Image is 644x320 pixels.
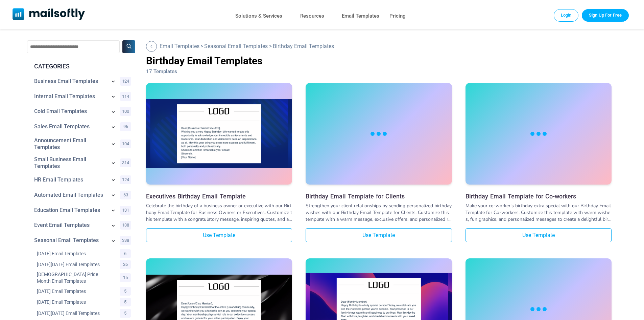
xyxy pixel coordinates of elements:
[34,156,106,170] a: Category
[146,41,159,52] a: Go Back
[34,123,106,130] a: Category
[110,192,117,200] a: Show subcategories for Automated Email Templates
[34,237,106,244] a: Category
[146,40,612,52] div: > >
[306,193,452,200] a: Birthday Email Template for Clients
[34,78,106,85] a: Category
[37,261,111,268] a: Category
[342,11,379,21] a: Email Templates
[34,176,106,183] a: Category
[466,83,612,186] a: Birthday Email Template for Co-workers
[554,9,579,21] a: Login
[306,202,452,223] div: Strengthen your client relationships by sending personalized birthday wishes with our Birthday Em...
[110,141,117,149] a: Show subcategories for Announcement Email Templates
[110,108,117,116] a: Show subcategories for Cold Email Templates
[126,44,132,49] img: Search
[582,9,629,21] a: Trial
[29,62,134,71] div: CATEGORIES
[34,137,106,151] a: Category
[466,202,612,223] div: Make your co-worker's birthday extra special with our Birthday Email Template for Co-workers. Cus...
[466,193,612,200] a: Birthday Email Template for Co-workers
[389,11,406,21] a: Pricing
[37,299,111,305] a: Category
[110,159,117,168] a: Show subcategories for Small Business Email Templates
[110,222,117,230] a: Show subcategories for Event Email Templates
[146,55,612,67] h1: Birthday Email Templates
[146,193,292,200] a: Executives Birthday Email Template
[110,237,117,246] a: Show subcategories for Seasonal+Email+Templates
[146,202,292,223] div: Celebrate the birthday of a business owner or executive with our Birthday Email Template for Busi...
[13,8,85,21] a: Mailsoftly
[37,250,111,257] a: Category
[37,310,111,317] a: Category
[110,93,117,101] a: Show subcategories for Internal Email Templates
[110,176,117,185] a: Show subcategories for HR Email Templates
[306,228,452,242] a: Use Template
[13,8,85,20] img: Mailsoftly Logo
[235,11,282,21] a: Solutions & Services
[300,11,324,21] a: Resources
[160,43,199,49] a: Go Back
[34,207,106,214] a: Category
[34,108,106,115] a: Category
[146,83,292,186] a: Executives Birthday Email Template
[110,124,117,132] a: Show subcategories for Sales Email Templates
[204,43,268,49] a: Go Back
[110,78,117,86] a: Show subcategories for Business Email Templates
[466,228,612,242] a: Use Template
[146,68,177,74] span: 17 Templates
[34,222,106,229] a: Category
[37,271,111,284] a: Category
[110,207,117,215] a: Show subcategories for Education Email Templates
[34,93,106,100] a: Category
[34,192,106,198] a: Category
[37,288,111,295] a: Category
[306,83,452,186] a: Birthday Email Template for Clients
[146,99,292,168] img: Executives Birthday Email Template
[146,228,292,242] a: Use Template
[150,45,153,48] img: Back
